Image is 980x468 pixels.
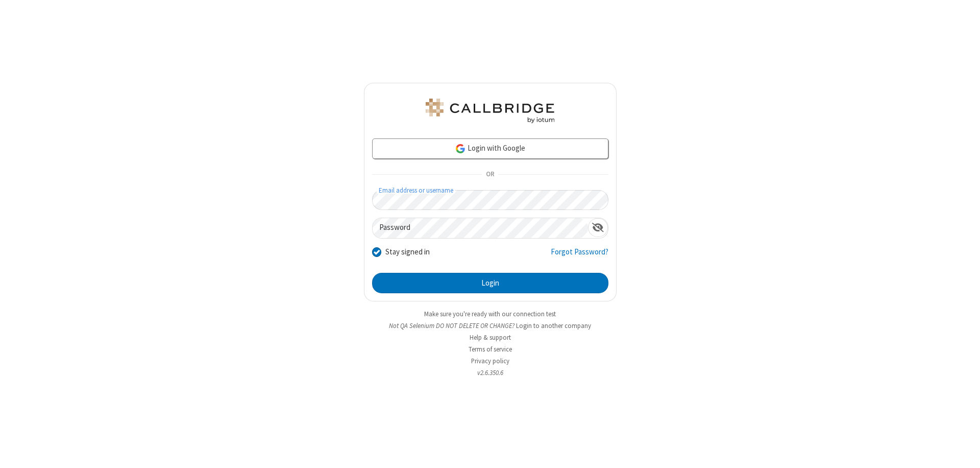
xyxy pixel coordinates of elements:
a: Privacy policy [471,357,509,365]
div: Show password [588,218,608,237]
a: Login with Google [372,138,608,159]
button: Login to another company [516,321,591,331]
img: google-icon.png [455,143,466,154]
span: OR [482,168,498,182]
a: Make sure you're ready with our connection test [424,310,556,318]
input: Email address or username [372,190,608,210]
a: Forgot Password? [551,246,608,266]
li: Not QA Selenium DO NOT DELETE OR CHANGE? [364,321,617,331]
a: Help & support [470,333,511,342]
input: Password [373,218,588,238]
li: v2.6.350.6 [364,368,617,378]
img: QA Selenium DO NOT DELETE OR CHANGE [424,99,556,123]
a: Terms of service [469,345,512,354]
label: Stay signed in [385,246,430,258]
button: Login [372,273,608,293]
